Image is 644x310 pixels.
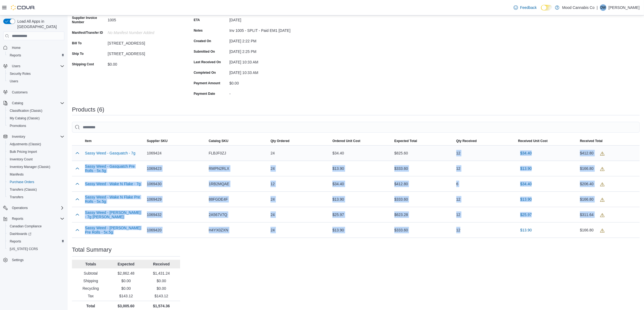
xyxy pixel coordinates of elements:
span: Catalog SKU [209,139,229,143]
a: Promotions [8,123,28,129]
div: - [229,89,302,96]
button: My Catalog (Classic) [5,114,67,122]
p: $0.00 [110,286,143,291]
button: Customers [1,88,67,96]
span: Adjustments (Classic) [8,141,64,147]
span: Home [12,46,21,50]
a: Bulk Pricing Import [8,149,39,155]
span: 1RB2MQAE [209,181,229,187]
button: Inventory [10,133,27,140]
p: $2,862.48 [110,271,143,276]
span: RMPN2RLX [209,165,229,172]
button: Home [1,43,67,51]
span: Washington CCRS [8,246,64,252]
span: $34.40 [520,181,532,187]
label: Payment Date [194,92,215,96]
span: Inventory Manager (Classic) [10,165,50,169]
span: Dashboards [10,232,31,236]
p: $1,574.36 [145,303,178,309]
div: Dan Worsnop [600,4,606,11]
span: $13.90 [520,227,532,233]
button: Adjustments (Classic) [5,140,67,148]
span: Users [10,79,18,83]
p: $3,005.60 [110,303,143,309]
input: Dark Mode [541,5,552,11]
button: Catalog [10,100,25,106]
label: ETA [194,18,200,22]
span: Promotions [10,124,26,128]
p: $0.00 [145,278,178,284]
span: Dark Mode [541,11,541,11]
span: $13.90 [520,166,532,171]
p: Mood Cannabis Co [562,4,595,11]
span: Supplier SKU [147,139,168,143]
button: Sassy Weed - Gasquatch - 7g [85,151,136,155]
span: H4YX0ZXN [209,227,228,233]
a: Inventory Manager (Classic) [8,164,52,170]
div: $825.60 [392,148,454,159]
span: 1069429 [147,196,162,203]
label: Completed On [194,70,216,75]
button: Sassy Weed - [PERSON_NAME] Pre Rolls - 5x.5g [85,226,143,234]
a: Inventory Count [8,156,35,163]
span: 1069423 [147,165,162,172]
span: 1069432 [147,211,162,218]
button: Users [10,63,22,69]
a: Adjustments (Classic) [8,141,43,147]
span: Catalog [10,100,64,106]
div: $412.80 [580,150,638,156]
img: Cova [11,5,35,10]
p: Expected [110,261,143,267]
a: Users [8,78,20,85]
label: Ship To [72,52,84,56]
span: Load All Apps in [GEOGRAPHIC_DATA] [15,19,64,29]
div: $166.80 [580,196,638,203]
a: Settings [10,257,26,263]
a: Customers [10,89,30,96]
span: Inventory [12,134,25,139]
p: Total [74,303,107,309]
label: Payment Amount [194,81,220,85]
label: Manifest/Transfer ID [72,31,103,35]
div: $623.28 [392,209,454,220]
span: Received Total [580,139,603,143]
p: Received [145,261,178,267]
a: Classification (Classic) [8,107,45,114]
p: Tax [74,293,107,299]
div: $166.80 [580,165,638,172]
span: Classification (Classic) [10,109,42,113]
button: Classification (Classic) [5,107,67,114]
span: Inventory Count [8,156,64,163]
p: Recycling [74,286,107,291]
h3: Products (6) [72,106,104,113]
span: [US_STATE] CCRS [10,247,38,251]
label: Last Received On [194,60,221,64]
label: Supplier Invoice Number [72,16,105,24]
div: [DATE] 2:22 PM [229,37,302,43]
span: My Catalog (Classic) [10,116,40,120]
span: Settings [10,257,64,263]
div: 12 [454,209,516,220]
a: Dashboards [8,231,34,237]
button: Inventory Manager (Classic) [5,163,67,171]
span: DW [600,4,606,11]
p: $143.12 [110,293,143,299]
div: [DATE] 10:33 AM [229,68,302,75]
div: $333.60 [392,194,454,205]
div: $333.60 [392,225,454,235]
span: Classification (Classic) [8,107,64,114]
button: Purchase Orders [5,178,67,186]
span: Ordered Unit Cost [332,139,360,143]
div: $206.40 [580,181,638,187]
span: Operations [10,205,64,211]
span: Manifests [10,172,24,177]
p: [PERSON_NAME] [609,4,640,11]
button: Inventory [1,133,67,140]
div: 24 [268,194,330,205]
span: Reports [12,217,23,221]
span: Item [85,139,92,143]
div: 12 [268,178,330,189]
span: Reports [8,52,64,59]
a: My Catalog (Classic) [8,115,42,122]
div: $13.90 [330,225,392,235]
